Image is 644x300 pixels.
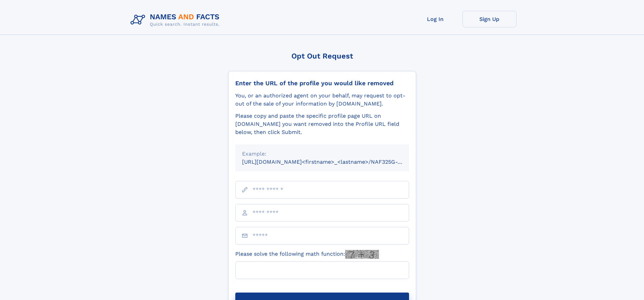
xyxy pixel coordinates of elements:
[235,79,409,87] div: Enter the URL of the profile you would like removed
[242,150,402,158] div: Example:
[462,11,517,27] a: Sign Up
[408,11,462,27] a: Log In
[228,52,416,60] div: Opt Out Request
[128,11,225,29] img: Logo Names and Facts
[242,159,422,165] small: [URL][DOMAIN_NAME]<firstname>_<lastname>/NAF325G-xxxxxxxx
[235,112,409,136] div: Please copy and paste the specific profile page URL on [DOMAIN_NAME] you want removed into the Pr...
[235,92,409,108] div: You, or an authorized agent on your behalf, may request to opt-out of the sale of your informatio...
[235,250,379,259] label: Please solve the following math function:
